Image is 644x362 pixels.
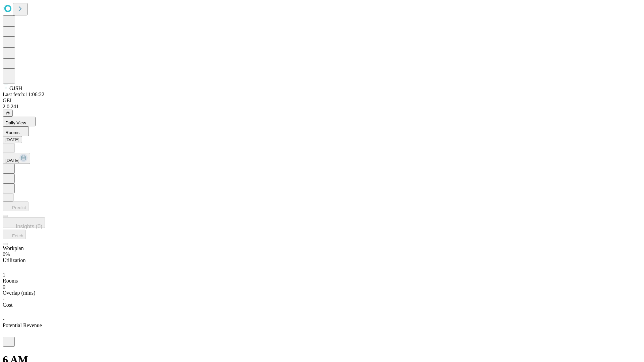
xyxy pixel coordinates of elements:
span: Workplan [3,245,24,251]
span: Potential Revenue [3,322,42,328]
span: Overlap (mins) [3,290,35,296]
button: Daily View [3,117,36,126]
span: 0 [3,284,5,290]
span: Last fetch: 11:06:22 [3,92,44,97]
div: 2.0.241 [3,104,641,110]
button: [DATE] [3,136,22,143]
div: GEI [3,98,641,104]
span: 1 [3,272,5,278]
span: Utilization [3,257,25,263]
span: - [3,296,4,302]
span: @ [5,111,10,116]
span: Rooms [3,278,18,284]
button: Rooms [3,126,29,136]
span: GJSH [9,85,22,91]
button: [DATE] [3,153,30,164]
span: Daily View [5,120,26,125]
button: Predict [3,201,29,211]
span: 0% [3,251,10,257]
span: - [3,316,4,322]
button: Fetch [3,230,26,239]
span: Insights (0) [16,224,42,229]
button: @ [3,110,13,117]
button: Insights (0) [3,217,45,228]
span: Rooms [5,130,19,135]
span: Cost [3,302,12,308]
span: [DATE] [5,158,19,163]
